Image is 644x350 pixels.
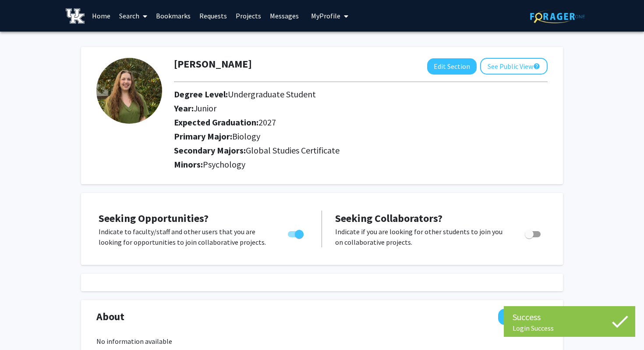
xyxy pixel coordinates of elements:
[498,309,548,325] button: Edit About
[228,89,316,100] span: Undergraduate Student
[335,211,442,225] span: Seeking Collaborators?
[88,0,115,31] a: Home
[284,226,308,239] div: Toggle
[195,0,231,31] a: Requests
[96,336,548,346] div: No information available
[513,311,626,324] div: Success
[246,145,340,156] span: Global Studies Certificate
[174,89,487,100] h2: Degree Level:
[232,131,260,142] span: Biology
[265,0,303,31] a: Messages
[152,0,195,31] a: Bookmarks
[521,226,545,239] div: Toggle
[96,309,124,325] span: About
[174,103,487,114] h2: Year:
[174,117,487,128] h2: Expected Graduation:
[311,11,340,20] span: My Profile
[194,103,216,114] span: Junior
[427,58,477,75] button: Edit Section
[513,324,626,332] div: Login Success
[99,226,271,247] p: Indicate to faculty/staff and other users that you are looking for opportunities to join collabor...
[174,131,548,142] h2: Primary Major:
[533,61,540,71] mat-icon: help
[530,10,585,23] img: ForagerOne Logo
[115,0,152,31] a: Search
[96,58,162,124] img: Profile Picture
[99,211,209,225] span: Seeking Opportunities?
[66,8,85,24] img: University of Kentucky Logo
[258,117,276,128] span: 2027
[335,226,508,247] p: Indicate if you are looking for other students to join you on collaborative projects.
[480,58,548,75] button: See Public View
[174,58,252,71] h1: [PERSON_NAME]
[231,0,265,31] a: Projects
[203,159,245,170] span: Psychology
[174,159,548,170] h2: Minors:
[174,145,548,156] h2: Secondary Majors:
